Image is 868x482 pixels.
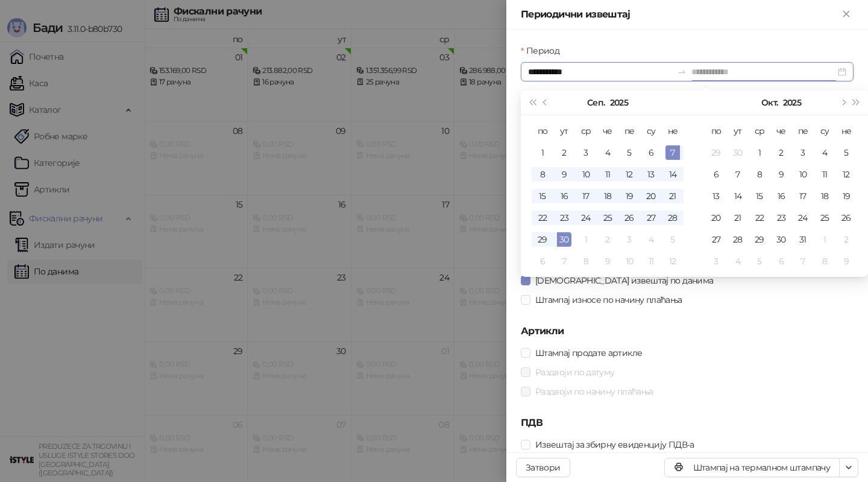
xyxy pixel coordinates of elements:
td: 2025-09-25 [597,207,618,229]
div: 9 [839,254,854,268]
div: 22 [752,211,767,225]
th: че [597,120,618,142]
td: 2025-10-16 [770,185,792,207]
div: 4 [600,145,615,160]
div: 27 [709,232,723,247]
div: 4 [817,145,832,160]
td: 2025-09-17 [575,185,597,207]
th: не [835,120,857,142]
div: 5 [665,232,680,247]
td: 2025-11-03 [705,250,727,272]
td: 2025-10-04 [640,229,662,250]
td: 2025-10-12 [662,250,684,272]
div: 25 [600,211,615,225]
div: 1 [817,232,832,247]
td: 2025-10-09 [770,163,792,185]
td: 2025-10-28 [727,229,749,250]
td: 2025-09-10 [575,163,597,185]
td: 2025-10-22 [749,207,770,229]
button: Следећи месец (PageDown) [836,90,849,115]
input: Период [528,65,672,78]
div: 5 [839,145,854,160]
div: 7 [731,167,745,182]
div: 6 [709,167,723,182]
th: ср [575,120,597,142]
td: 2025-09-30 [553,229,575,250]
span: to [677,67,687,77]
div: 1 [579,232,593,247]
td: 2025-10-08 [575,250,597,272]
div: 7 [796,254,810,268]
div: 14 [665,167,680,182]
td: 2025-10-01 [575,229,597,250]
th: ут [553,120,575,142]
div: 19 [622,189,637,203]
div: 11 [644,254,658,268]
div: 20 [644,189,658,203]
td: 2025-09-14 [662,163,684,185]
td: 2025-09-19 [618,185,640,207]
td: 2025-10-06 [532,250,553,272]
td: 2025-09-29 [705,142,727,163]
td: 2025-09-07 [662,142,684,163]
div: 3 [622,232,637,247]
td: 2025-10-14 [727,185,749,207]
span: Штампај износе по начину плаћања [530,293,687,306]
td: 2025-10-03 [618,229,640,250]
div: 19 [839,189,854,203]
td: 2025-10-17 [792,185,814,207]
div: 30 [557,232,571,247]
div: 21 [731,211,745,225]
div: 2 [839,232,854,247]
div: 18 [600,189,615,203]
td: 2025-11-01 [814,229,835,250]
th: пе [618,120,640,142]
td: 2025-11-06 [770,250,792,272]
td: 2025-10-20 [705,207,727,229]
td: 2025-10-10 [792,163,814,185]
td: 2025-09-01 [532,142,553,163]
button: Close [839,7,854,22]
div: 3 [579,145,593,160]
td: 2025-09-05 [618,142,640,163]
td: 2025-09-21 [662,185,684,207]
button: Изабери месец [587,90,605,115]
td: 2025-09-24 [575,207,597,229]
td: 2025-09-30 [727,142,749,163]
td: 2025-10-05 [662,229,684,250]
td: 2025-10-26 [835,207,857,229]
div: 21 [665,189,680,203]
td: 2025-09-28 [662,207,684,229]
td: 2025-10-21 [727,207,749,229]
div: 26 [622,211,637,225]
div: 9 [774,167,788,182]
div: 8 [579,254,593,268]
td: 2025-10-30 [770,229,792,250]
div: 17 [796,189,810,203]
td: 2025-09-03 [575,142,597,163]
div: 30 [731,145,745,160]
th: су [640,120,662,142]
div: 24 [579,211,593,225]
div: 12 [839,167,854,182]
div: 16 [557,189,571,203]
div: 3 [796,145,810,160]
div: 1 [752,145,767,160]
th: ут [727,120,749,142]
td: 2025-09-08 [532,163,553,185]
td: 2025-11-08 [814,250,835,272]
div: 2 [600,232,615,247]
div: Периодични извештај [521,7,839,22]
div: 5 [752,254,767,268]
div: 16 [774,189,788,203]
div: 4 [644,232,658,247]
td: 2025-10-18 [814,185,835,207]
td: 2025-10-09 [597,250,618,272]
th: пе [792,120,814,142]
span: swap-right [677,67,687,77]
div: 1 [535,145,550,160]
td: 2025-11-04 [727,250,749,272]
button: Штампај на термалном штампачу [664,458,840,477]
td: 2025-10-10 [618,250,640,272]
button: Затвори [516,458,570,477]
